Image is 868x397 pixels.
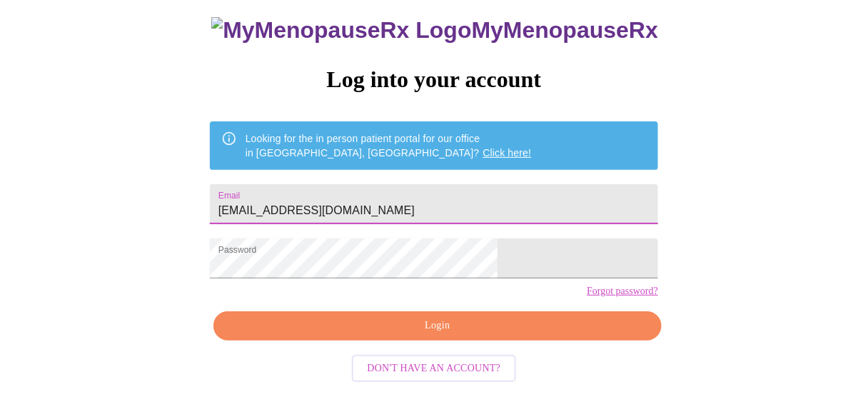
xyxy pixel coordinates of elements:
[587,286,658,297] a: Forgot password?
[230,317,645,335] span: Login
[368,360,501,378] span: Don't have an account?
[483,147,532,159] a: Click here!
[210,66,658,93] h3: Log into your account
[211,17,658,44] h3: MyMenopauseRx
[213,311,662,341] button: Login
[348,361,520,373] a: Don't have an account?
[211,17,471,44] img: MyMenopauseRx Logo
[246,126,532,166] div: Looking for the in person patient portal for our office in [GEOGRAPHIC_DATA], [GEOGRAPHIC_DATA]?
[352,355,517,383] button: Don't have an account?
